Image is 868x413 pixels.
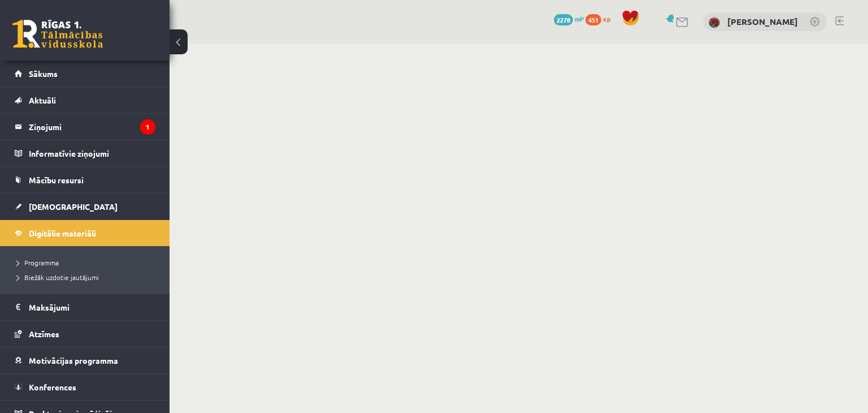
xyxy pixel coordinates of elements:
[575,14,584,23] span: mP
[15,140,155,166] a: Informatīvie ziņojumi
[554,14,573,25] span: 2278
[12,20,103,48] a: Rīgas 1. Tālmācības vidusskola
[17,258,59,267] span: Programma
[727,16,798,27] a: [PERSON_NAME]
[15,193,155,220] a: [DEMOGRAPHIC_DATA]
[15,321,155,347] a: Atzīmes
[15,294,155,320] a: Maksājumi
[15,220,155,246] a: Digitālie materiāli
[29,382,76,392] span: Konferences
[29,201,118,212] span: [DEMOGRAPHIC_DATA]
[585,14,616,23] a: 451 xp
[29,294,155,320] legend: Maksājumi
[15,114,155,140] a: Ziņojumi1
[29,114,155,140] legend: Ziņojumi
[603,14,610,23] span: xp
[15,61,155,87] a: Sākums
[29,228,96,238] span: Digitālie materiāli
[15,374,155,400] a: Konferences
[15,167,155,193] a: Mācību resursi
[15,87,155,113] a: Aktuāli
[140,119,155,135] i: 1
[709,17,720,28] img: Tīna Šneidere
[17,272,158,282] a: Biežāk uzdotie jautājumi
[29,175,84,185] span: Mācību resursi
[15,347,155,373] a: Motivācijas programma
[585,14,601,25] span: 451
[29,140,155,166] legend: Informatīvie ziņojumi
[29,355,118,365] span: Motivācijas programma
[29,95,56,105] span: Aktuāli
[554,14,584,23] a: 2278 mP
[29,329,59,339] span: Atzīmes
[17,257,158,268] a: Programma
[29,68,58,79] span: Sākums
[17,273,99,282] span: Biežāk uzdotie jautājumi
